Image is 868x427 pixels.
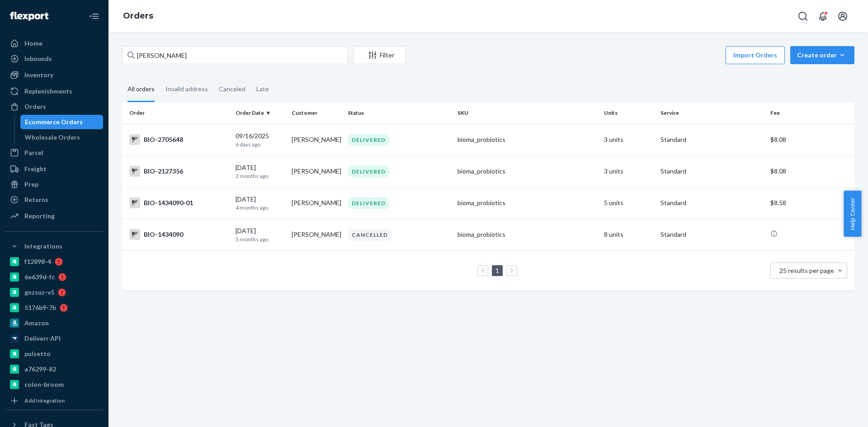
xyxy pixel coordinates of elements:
th: Units [600,102,656,124]
div: Invalid address [165,77,208,101]
a: Returns [5,192,103,207]
td: 3 units [600,155,656,187]
div: bioma_probiotics [458,198,597,207]
div: DELIVERED [348,197,390,209]
div: Orders [24,102,46,111]
a: Deliverr API [5,331,103,346]
span: 25 results per page [779,267,834,274]
td: [PERSON_NAME] [288,124,344,155]
button: Open Search Box [794,7,812,25]
div: Returns [24,195,48,204]
div: 6e639d-fc [24,272,55,282]
div: Add Integration [24,397,65,404]
p: 6 days ago [236,141,284,148]
p: 2 months ago [236,172,284,180]
th: SKU [454,102,600,124]
div: Amazon [24,319,49,328]
div: Replenishments [24,87,72,96]
div: Canceled [219,77,245,101]
p: 4 months ago [236,204,284,211]
button: Close Navigation [85,7,103,25]
div: Deliverr API [24,334,61,343]
div: CANCELLED [348,229,392,241]
div: Prep [24,180,38,189]
div: Parcel [24,148,43,157]
div: Ecommerce Orders [25,117,83,127]
div: a76299-82 [24,365,56,374]
button: Filter [354,46,406,64]
a: 5176b9-7b [5,300,103,315]
button: Create order [790,46,854,64]
a: Amazon [5,316,103,330]
a: pulsetto [5,347,103,361]
button: Integrations [5,239,103,253]
input: Search orders [122,46,348,64]
a: Inventory [5,68,103,82]
div: gnzsuz-v5 [24,288,54,297]
div: f12898-4 [24,257,51,266]
div: pulsetto [24,349,51,358]
img: Flexport logo [10,12,48,21]
div: BIO-1434090 [129,229,228,240]
td: [PERSON_NAME] [288,187,344,219]
div: 5176b9-7b [24,303,56,312]
div: All orders [127,77,155,102]
div: [DATE] [236,226,284,243]
div: BIO-2705648 [129,134,228,145]
p: Standard [660,230,763,239]
div: Create order [797,51,848,60]
a: Parcel [5,145,103,160]
p: Standard [660,135,763,144]
a: Freight [5,162,103,176]
a: Ecommerce Orders [20,115,104,129]
div: [DATE] [236,163,284,180]
a: Replenishments [5,84,103,99]
a: Reporting [5,209,103,223]
td: [PERSON_NAME] [288,219,344,250]
a: Inbounds [5,52,103,66]
a: Page 1 is your current page [494,267,501,274]
a: 6e639d-fc [5,270,103,284]
div: BIO-1434090-01 [129,197,228,208]
div: Reporting [24,211,55,221]
div: DELIVERED [348,165,390,178]
div: Wholesale Orders [25,133,80,142]
td: 8 units [600,219,656,250]
a: Wholesale Orders [20,130,104,145]
td: $8.08 [767,124,854,155]
button: Import Orders [726,46,785,64]
div: Filter [354,51,406,60]
div: 09/16/2025 [236,131,284,148]
div: [DATE] [236,195,284,211]
div: DELIVERED [348,134,390,146]
button: Help Center [844,191,861,237]
div: Late [256,77,269,101]
td: 3 units [600,124,656,155]
td: $8.58 [767,187,854,219]
div: colon-broom [24,380,64,389]
a: Prep [5,177,103,192]
a: Orders [5,99,103,114]
button: Open notifications [814,7,832,25]
button: Open account menu [834,7,852,25]
a: gnzsuz-v5 [5,285,103,300]
div: Home [24,39,42,48]
td: $8.08 [767,155,854,187]
ol: breadcrumbs [116,3,160,29]
p: Standard [660,167,763,176]
th: Order [122,102,232,124]
div: bioma_probiotics [458,230,597,239]
th: Fee [767,102,854,124]
a: colon-broom [5,377,103,392]
div: Freight [24,164,47,174]
p: 5 months ago [236,235,284,243]
td: [PERSON_NAME] [288,155,344,187]
a: f12898-4 [5,254,103,269]
div: Inventory [24,70,53,80]
p: Standard [660,198,763,207]
a: Orders [123,11,153,21]
a: a76299-82 [5,362,103,376]
div: bioma_probiotics [458,135,597,144]
div: BIO-2127356 [129,166,228,177]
